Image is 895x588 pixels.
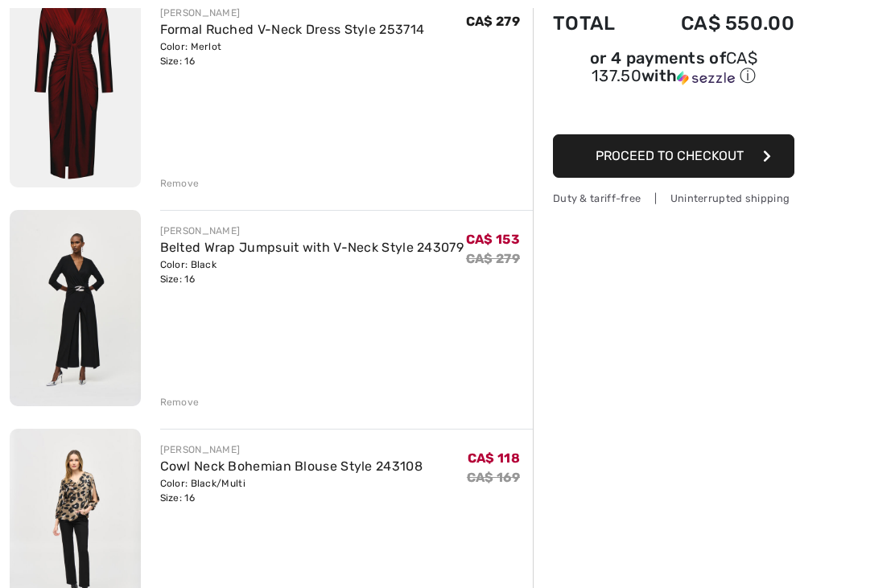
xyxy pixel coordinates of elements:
a: Belted Wrap Jumpsuit with V-Neck Style 243079 [160,240,464,255]
a: Formal Ruched V-Neck Dress Style 253714 [160,22,425,37]
button: Proceed to Checkout [553,134,794,178]
a: Cowl Neck Bohemian Blouse Style 243108 [160,458,423,474]
span: CA$ 279 [466,14,520,29]
div: Color: Black Size: 16 [160,257,464,286]
div: Remove [160,395,200,409]
span: CA$ 153 [466,232,520,247]
div: Duty & tariff-free | Uninterrupted shipping [553,191,794,206]
div: or 4 payments of with [553,51,794,87]
span: CA$ 137.50 [592,48,757,85]
div: [PERSON_NAME] [160,224,464,238]
div: Color: Merlot Size: 16 [160,39,425,68]
div: [PERSON_NAME] [160,6,425,20]
span: Proceed to Checkout [596,148,744,163]
span: CA$ 118 [468,450,520,466]
div: or 4 payments ofCA$ 137.50withSezzle Click to learn more about Sezzle [553,51,794,93]
div: Color: Black/Multi Size: 16 [160,476,423,505]
s: CA$ 279 [466,251,520,266]
img: Sezzle [677,71,735,85]
div: Remove [160,176,200,191]
iframe: PayPal-paypal [553,93,794,129]
div: [PERSON_NAME] [160,442,423,457]
img: Belted Wrap Jumpsuit with V-Neck Style 243079 [10,210,141,405]
s: CA$ 169 [467,470,520,485]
